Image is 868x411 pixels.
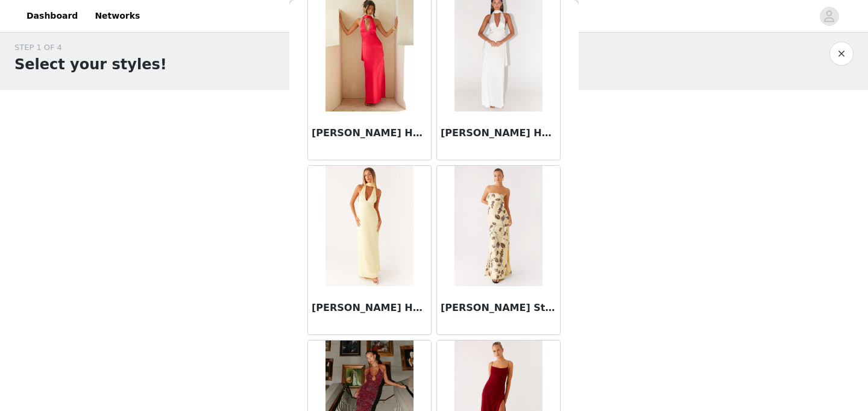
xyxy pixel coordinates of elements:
img: Alicia Satin Halter Maxi Dress - Yellow [325,166,413,286]
a: Dashboard [19,2,85,30]
h3: [PERSON_NAME] Strapless Maxi Dress - Buttercream Bliss [441,301,556,315]
h3: [PERSON_NAME] Halter Maxi Dress - Fuchsia [312,126,427,140]
img: Alisa Strapless Maxi Dress - Buttercream Bliss [454,166,542,286]
div: avatar [823,7,835,26]
h3: [PERSON_NAME] Halter Maxi Dress - White [441,126,556,140]
h1: Select your styles! [14,54,167,75]
h3: [PERSON_NAME] Halter Maxi Dress - Yellow [312,301,427,315]
div: STEP 1 OF 4 [14,42,167,54]
a: Networks [87,2,147,30]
